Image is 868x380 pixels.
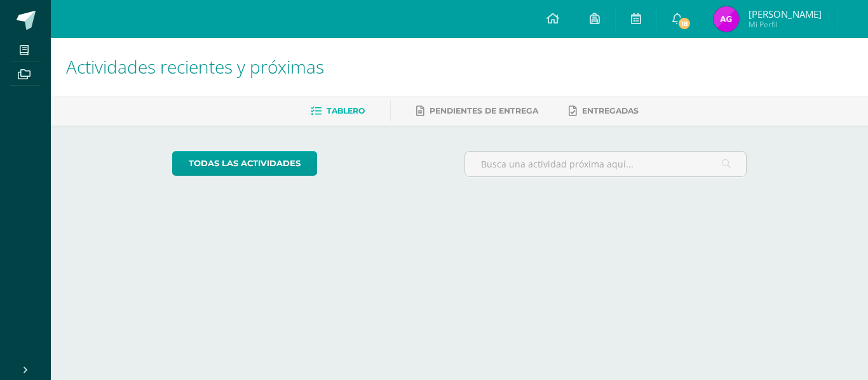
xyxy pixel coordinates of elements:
[465,152,747,176] input: Busca una actividad próxima aquí...
[327,106,365,115] span: Tablero
[311,101,365,121] a: Tablero
[416,101,538,121] a: Pendientes de entrega
[66,55,324,79] span: Actividades recientes y próximas
[714,6,739,32] img: 5d3bb84481456c22c51181e98a111b19.png
[172,151,317,176] a: todas las Actividades
[430,106,538,115] span: Pendientes de entrega
[749,8,822,20] span: [PERSON_NAME]
[749,19,822,30] span: Mi Perfil
[582,106,639,115] span: Entregadas
[569,101,639,121] a: Entregadas
[677,16,691,30] span: 18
